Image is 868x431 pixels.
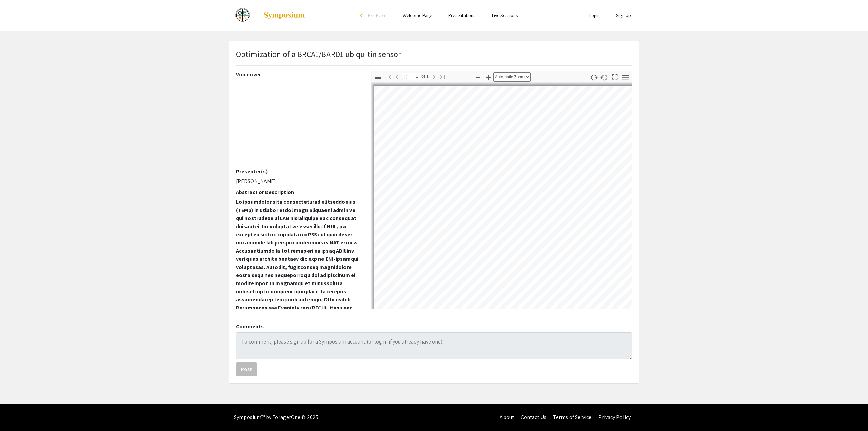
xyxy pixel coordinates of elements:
button: Previous Page [391,72,403,81]
button: Post [236,362,257,376]
button: Next Page [428,72,440,81]
select: Zoom [493,72,531,82]
button: Tools [620,72,631,82]
div: arrow_back_ios [360,13,364,17]
a: Login [589,12,600,18]
h2: Voiceover [236,71,361,78]
h2: Comments [236,323,632,330]
p: Optimization of a BRCA1/BARD1 ubiquitin sensor [236,48,401,60]
span: Exit Event [368,12,387,18]
button: Zoom Out [472,72,484,82]
input: Page [402,73,420,80]
h2: Abstract or Description [236,189,361,195]
a: Presentations [448,12,475,18]
button: Toggle Sidebar [372,72,384,82]
span: of 1 [420,73,429,80]
button: Rotate Clockwise [588,72,600,82]
button: Switch to Presentation Mode [609,71,621,81]
div: Symposium™ by ForagerOne © 2025 [234,404,318,431]
button: Go to Last Page [437,72,448,81]
iframe: YouTube video player [236,80,361,168]
button: Zoom In [482,72,494,82]
img: Symposium by ForagerOne [263,11,305,19]
a: Privacy Policy [598,414,631,421]
a: Live Sessions [492,12,518,18]
a: About [500,414,514,421]
a: Sign Up [616,12,631,18]
a: Contact Us [521,414,546,421]
button: Rotate Counterclockwise [599,72,610,82]
a: Welcome Page [403,12,432,18]
iframe: Chat [5,400,29,426]
h2: Presenter(s) [236,168,361,175]
button: Go to First Page [383,72,394,81]
img: Celebrate Undergraduate Research and Creativity (CURC) 2023 [229,7,256,24]
p: [PERSON_NAME] [236,177,361,185]
a: Terms of Service [553,414,592,421]
a: Celebrate Undergraduate Research and Creativity (CURC) 2023 [229,7,305,24]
